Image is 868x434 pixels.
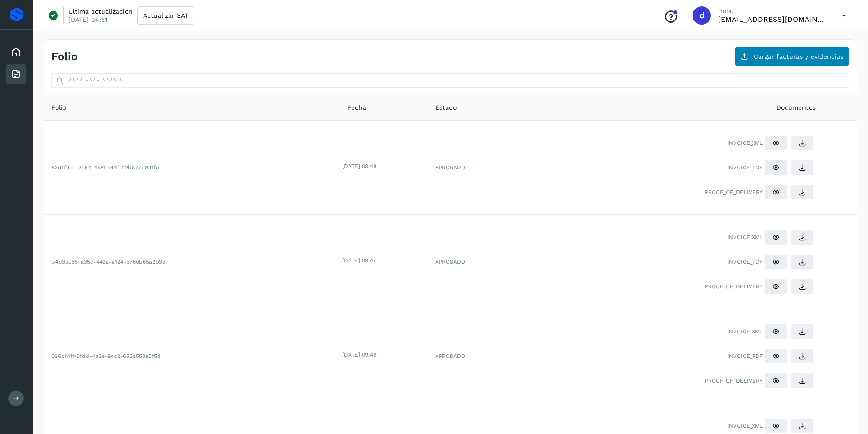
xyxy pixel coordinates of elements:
td: 63d1f9cc-3c54-4581-991f-22b877b891fc [44,121,340,215]
p: Última actualización [68,7,133,15]
span: INVOICE_XML [727,422,763,430]
span: INVOICE_XML [727,233,763,241]
div: [DATE] 09:47 [342,256,426,265]
span: PROOF_OF_DELIVERY [705,377,763,385]
span: INVOICE_XML [727,327,763,336]
td: 026bf4ff-6fdd-4a2e-9cc2-653e553e5f5d [44,309,340,403]
p: Hola, [718,7,827,15]
td: APROBADO [428,309,534,403]
span: INVOICE_PDF [727,163,763,172]
span: INVOICE_PDF [727,258,763,266]
span: Documentos [776,103,816,112]
div: Facturas [6,64,26,84]
div: [DATE] 09:48 [342,162,426,170]
span: Fecha [348,103,366,112]
span: PROOF_OF_DELIVERY [705,282,763,291]
span: PROOF_OF_DELIVERY [705,188,763,196]
button: Cargar facturas y evidencias [735,47,849,66]
span: INVOICE_PDF [727,352,763,360]
p: [DATE] 04:51 [68,15,107,24]
td: APROBADO [428,121,534,215]
td: b4b3ec65-a35c-443a-a124-b76eb65a2b3e [44,215,340,309]
button: Actualizar SAT [137,6,194,25]
span: Cargar facturas y evidencias [754,53,843,60]
span: INVOICE_XML [727,139,763,147]
p: direccion@flenasa.com [718,15,827,24]
span: Actualizar SAT [143,12,188,19]
div: Inicio [6,42,26,62]
h4: Folio [51,50,77,63]
div: [DATE] 09:46 [342,351,426,359]
span: Estado [435,103,457,112]
span: Folio [51,103,66,112]
td: APROBADO [428,215,534,309]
